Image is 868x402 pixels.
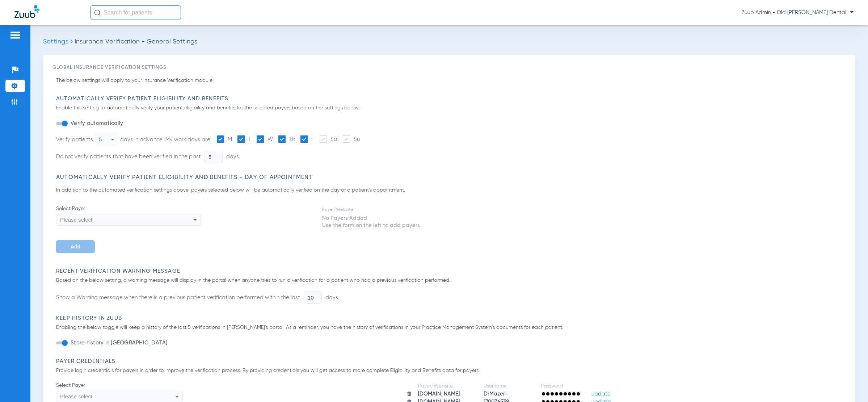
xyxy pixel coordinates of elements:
[90,5,181,20] input: Search for patients
[406,391,412,397] img: trash.svg
[9,31,21,39] img: hamburger-icon
[343,135,360,143] label: Su
[56,104,846,112] p: Enable this setting to automatically verify your patient eligibility and benefits for the selecte...
[300,135,314,143] label: F
[56,268,846,275] h3: Recent Verification Warning Message
[69,120,123,127] label: Verify automatically
[56,187,846,194] p: In addition to the automated verification settings above, payers selected below will be automatic...
[278,135,295,143] label: Th
[56,292,339,304] li: Show a Warning message when there is a previous patient verification performed within the last days.
[413,390,477,398] td: [DOMAIN_NAME]
[52,64,846,71] h3: Global Insurance Verification Settings
[56,367,490,374] p: Provide login credentials for payers in order to improve the verification process. By providing c...
[322,206,420,214] td: Payer/Website
[56,77,846,84] p: The below settings will apply to your Insurance Verification module.
[56,277,846,284] p: Based on the below setting, a warning message will display in the portal when anyone tries to run...
[75,38,197,45] span: Insurance Verification - General Settings
[165,137,211,142] span: My work days are:
[56,315,846,322] h3: Keep History in Zuub
[742,9,854,16] span: Zuub Admin - Old [PERSON_NAME] Dental
[320,135,337,143] label: Sa
[43,38,68,45] span: Settings
[56,324,846,331] p: Enabling the below toggle will keep a history of the last 5 verifications in [PERSON_NAME]'s port...
[56,382,183,389] span: Select Payer
[56,358,846,365] h3: Payer Credentials
[56,240,95,253] button: Add
[56,133,164,145] div: Verify patients days in advance.
[56,174,846,181] h3: Automatically Verify Patient Eligibility and Benefits - Day of Appointment
[413,382,477,390] td: Payer/Website
[56,205,201,212] span: Select Payer
[257,135,273,143] label: W
[60,393,92,399] span: Please select
[71,244,80,250] span: Add
[535,382,585,390] td: Password
[484,391,508,397] span: DrMazer-
[60,217,92,223] span: Please select
[14,5,39,18] img: Zuub Logo
[99,136,102,142] span: 5
[94,9,101,16] img: Search Icon
[56,95,846,102] h3: Automatically Verify Patient Eligibility and Benefits
[478,382,535,390] td: Username
[237,135,251,143] label: T
[56,151,358,163] li: Do not verify patients that have been verified in the past days.
[217,135,232,143] label: M
[69,339,168,347] label: Store history in [GEOGRAPHIC_DATA]
[591,391,611,397] span: update
[322,214,420,230] td: No Payers Added Use the form on the left to add payers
